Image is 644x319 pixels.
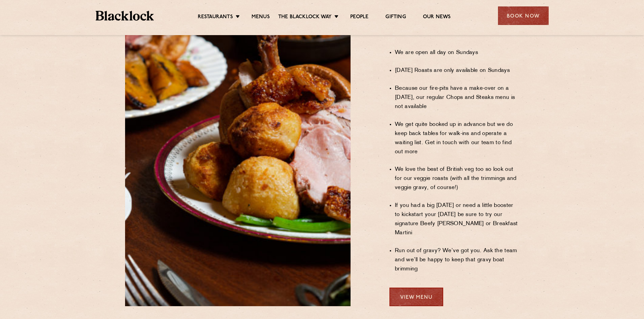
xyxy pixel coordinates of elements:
li: We are open all day on Sundays [395,48,519,57]
a: Menus [252,14,270,21]
div: Book Now [498,6,549,25]
li: Because our fire-pits have a make-over on a [DATE], our regular Chops and Steaks menu is not avai... [395,84,519,111]
a: Restaurants [198,14,233,21]
li: If you had a big [DATE] or need a little booster to kickstart your [DATE] be sure to try our sign... [395,201,519,238]
a: View Menu [389,288,443,306]
a: Gifting [385,14,406,21]
li: We get quite booked up in advance but we do keep back tables for walk-ins and operate a waiting l... [395,120,519,157]
li: We love the best of British veg too so look out for our veggie roasts (with all the trimmings and... [395,165,519,192]
a: People [350,14,368,21]
li: Run out of gravy? We’ve got you. Ask the team and we’ll be happy to keep that gravy boat brimming [395,246,519,274]
li: [DATE] Roasts are only available on Sundays [395,66,519,75]
a: The Blacklock Way [278,14,332,21]
img: BL_Textured_Logo-footer-cropped.svg [96,11,154,21]
a: Our News [423,14,451,21]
